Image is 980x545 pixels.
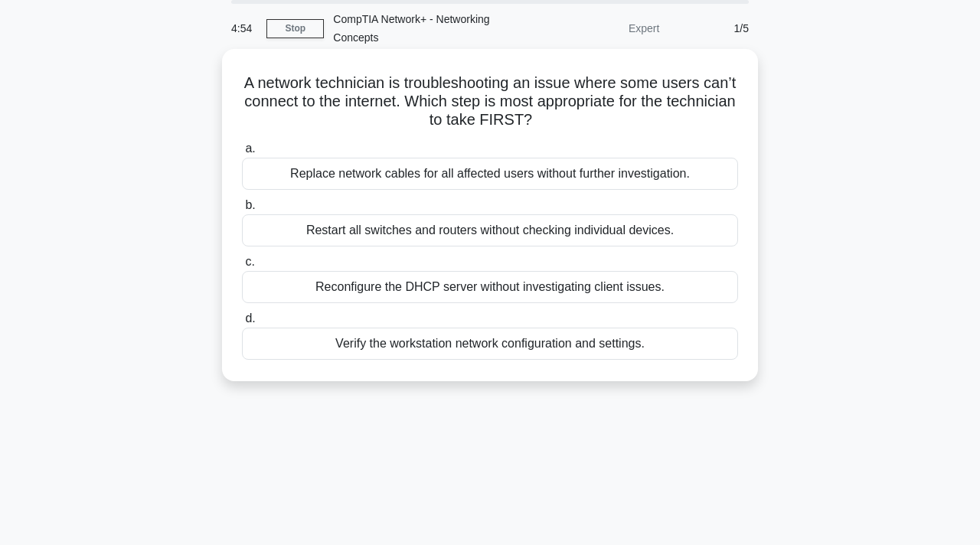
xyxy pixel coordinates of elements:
div: Expert [534,13,668,44]
h5: A network technician is troubleshooting an issue where some users can’t connect to the internet. ... [240,73,740,130]
div: 4:54 [222,13,266,44]
div: Reconfigure the DHCP server without investigating client issues. [242,271,738,303]
span: c. [245,255,254,268]
span: b. [245,198,255,211]
span: d. [245,312,255,325]
div: CompTIA Network+ - Networking Concepts [324,4,534,53]
div: Replace network cables for all affected users without further investigation. [242,158,738,190]
a: Stop [266,19,324,38]
span: a. [245,142,255,155]
div: Restart all switches and routers without checking individual devices. [242,214,738,246]
div: 1/5 [668,13,758,44]
div: Verify the workstation network configuration and settings. [242,328,738,360]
